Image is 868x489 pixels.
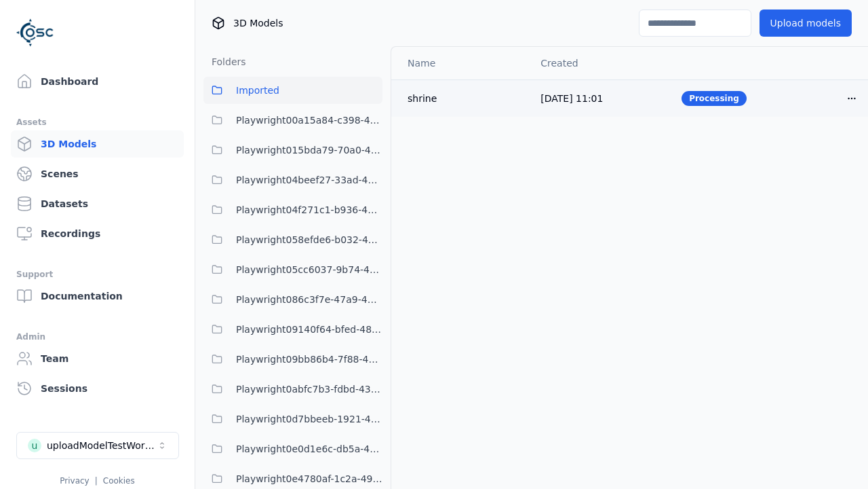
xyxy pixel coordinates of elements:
div: u [28,439,41,452]
div: shrine [408,92,519,105]
button: Upload models [759,10,852,37]
span: Playwright086c3f7e-47a9-4b40-930e-6daa73f464cc [236,291,382,308]
a: 3D Models [11,130,184,158]
span: Playwright09140f64-bfed-4894-9ae1-f5b1e6c36039 [236,321,382,338]
button: Playwright09140f64-bfed-4894-9ae1-f5b1e6c36039 [203,316,382,343]
button: Playwright0d7bbeeb-1921-41c6-b931-af810e4ce19a [203,405,382,433]
button: Playwright00a15a84-c398-4ef4-9da8-38c036397b1e [203,107,382,134]
span: 3D Models [233,16,283,30]
span: | [95,476,98,486]
span: [DATE] 11:01 [540,93,603,104]
div: uploadModelTestWorkspace [47,439,157,452]
span: Playwright0e4780af-1c2a-492e-901c-6880da17528a [236,471,382,487]
span: Playwright00a15a84-c398-4ef4-9da8-38c036397b1e [236,112,382,128]
span: Playwright058efde6-b032-4363-91b7-49175d678812 [236,232,382,248]
a: Privacy [60,476,89,486]
span: Playwright04beef27-33ad-4b39-a7ba-e3ff045e7193 [236,172,382,188]
span: Imported [236,82,279,98]
a: Dashboard [11,68,184,95]
a: Team [11,345,184,372]
button: Select a workspace [16,432,179,459]
div: Assets [16,114,178,130]
a: Datasets [11,190,184,217]
th: Name [391,47,530,79]
img: Logo [16,14,54,52]
span: Playwright04f271c1-b936-458c-b5f6-36ca6337f11a [236,202,382,218]
a: Scenes [11,160,184,187]
button: Playwright015bda79-70a0-409c-99cb-1511bab16c94 [203,137,382,164]
span: Playwright0e0d1e6c-db5a-4244-b424-632341d2c1b4 [236,441,382,457]
button: Playwright086c3f7e-47a9-4b40-930e-6daa73f464cc [203,286,382,313]
span: Playwright0d7bbeeb-1921-41c6-b931-af810e4ce19a [236,411,382,427]
span: Playwright0abfc7b3-fdbd-438a-9097-bdc709c88d01 [236,381,382,397]
h3: Folders [203,55,246,69]
button: Playwright09bb86b4-7f88-4a8f-8ea8-a4c9412c995e [203,346,382,373]
div: Admin [16,329,178,345]
div: Processing [682,91,747,106]
a: Sessions [11,375,184,402]
button: Playwright05cc6037-9b74-4704-86c6-3ffabbdece83 [203,256,382,283]
span: Playwright09bb86b4-7f88-4a8f-8ea8-a4c9412c995e [236,351,382,367]
div: Support [16,266,178,283]
span: Playwright05cc6037-9b74-4704-86c6-3ffabbdece83 [236,261,382,278]
button: Playwright04beef27-33ad-4b39-a7ba-e3ff045e7193 [203,166,382,194]
button: Playwright058efde6-b032-4363-91b7-49175d678812 [203,226,382,253]
button: Playwright0abfc7b3-fdbd-438a-9097-bdc709c88d01 [203,376,382,403]
span: Playwright015bda79-70a0-409c-99cb-1511bab16c94 [236,142,382,158]
button: Imported [203,77,382,104]
th: Created [530,47,671,79]
a: Recordings [11,220,184,247]
button: Playwright0e0d1e6c-db5a-4244-b424-632341d2c1b4 [203,435,382,463]
a: Documentation [11,283,184,310]
a: Cookies [103,476,135,486]
button: Playwright04f271c1-b936-458c-b5f6-36ca6337f11a [203,196,382,223]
